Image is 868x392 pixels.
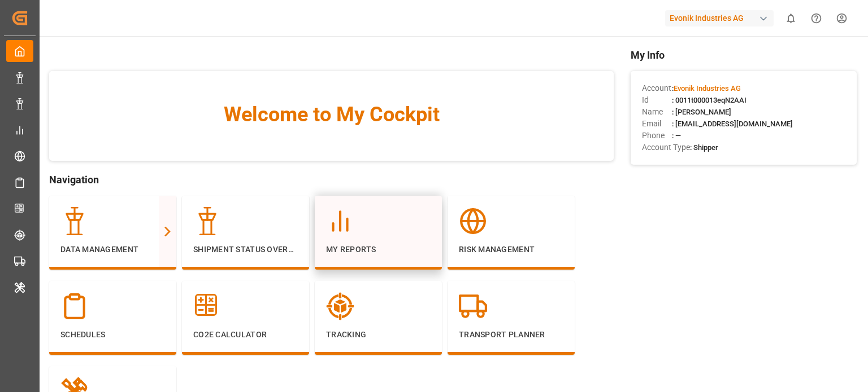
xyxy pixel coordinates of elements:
[642,130,672,142] span: Phone
[60,329,165,341] p: Schedules
[672,96,747,104] span: : 0011t000013eqN2AAI
[326,329,431,341] p: Tracking
[642,106,672,118] span: Name
[690,143,718,152] span: : Shipper
[49,172,614,187] span: Navigation
[672,120,793,128] span: : [EMAIL_ADDRESS][DOMAIN_NAME]
[674,84,741,93] span: Evonik Industries AG
[672,108,731,116] span: : [PERSON_NAME]
[60,244,165,256] p: Data Management
[642,82,672,94] span: Account
[672,84,741,93] span: :
[642,94,672,106] span: Id
[72,99,591,130] span: Welcome to My Cockpit
[459,329,563,341] p: Transport Planner
[326,244,431,256] p: My Reports
[459,244,563,256] p: Risk Management
[642,118,672,130] span: Email
[672,131,681,140] span: : —
[642,142,690,153] span: Account Type
[193,244,298,256] p: Shipment Status Overview
[193,329,298,341] p: CO2e Calculator
[631,47,857,63] span: My Info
